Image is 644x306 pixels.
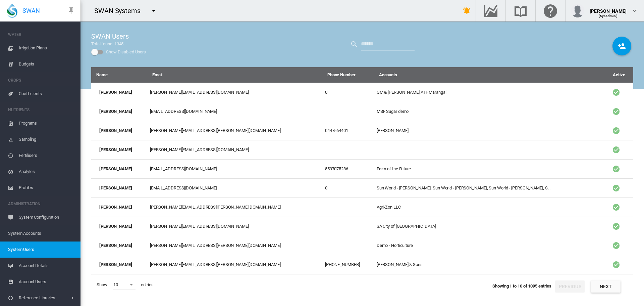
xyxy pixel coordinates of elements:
[94,6,147,15] div: SWAN Systems
[91,102,633,121] tr: [PERSON_NAME] [EMAIL_ADDRESS][DOMAIN_NAME] MSF Sugar demo icon-checkbox-marked-circle
[612,184,620,192] md-icon: icon-checkbox-marked-circle
[147,217,322,236] td: [PERSON_NAME][EMAIL_ADDRESS][DOMAIN_NAME]
[19,40,75,56] span: Irrigation Plans
[612,261,620,269] md-icon: icon-checkbox-marked-circle
[147,121,322,140] td: [PERSON_NAME][EMAIL_ADDRESS][PERSON_NAME][DOMAIN_NAME]
[91,159,633,178] tr: [PERSON_NAME] [EMAIL_ADDRESS][DOMAIN_NAME] 5597075286 Farm of the Future icon-checkbox-marked-circle
[612,37,631,55] button: Add NEW User to SWAN
[322,67,374,83] th: Phone Number
[322,159,374,178] td: 5597075286
[19,290,70,306] span: Reference Libraries
[374,121,605,140] td: [PERSON_NAME]
[8,104,75,115] span: NUTRIENTS
[147,236,322,255] td: [PERSON_NAME][EMAIL_ADDRESS][PERSON_NAME][DOMAIN_NAME]
[8,225,75,242] span: System Accounts
[555,280,585,293] button: Previous
[19,209,75,225] span: System Configuration
[91,140,147,159] td: [PERSON_NAME]
[91,140,633,159] tr: [PERSON_NAME] [PERSON_NAME][EMAIL_ADDRESS][DOMAIN_NAME] icon-checkbox-marked-circle
[618,42,626,50] md-icon: icon-account-plus
[114,41,124,46] span: 1345
[513,7,529,15] md-icon: Search the knowledge base
[590,5,627,12] div: [PERSON_NAME]
[612,88,620,96] md-icon: icon-checkbox-marked-circle
[113,282,118,287] div: 10
[91,83,633,102] tr: [PERSON_NAME] [PERSON_NAME][EMAIL_ADDRESS][DOMAIN_NAME] 0 GM & [PERSON_NAME] ATF Marangal icon-ch...
[91,198,147,217] td: [PERSON_NAME]
[147,255,322,274] td: [PERSON_NAME][EMAIL_ADDRESS][PERSON_NAME][DOMAIN_NAME]
[147,140,322,159] td: [PERSON_NAME][EMAIL_ADDRESS][DOMAIN_NAME]
[96,72,108,77] a: Name
[147,83,322,102] td: [PERSON_NAME][EMAIL_ADDRESS][DOMAIN_NAME]
[8,242,75,258] span: System Users
[106,47,146,57] div: Show Disabled Users
[91,198,633,217] tr: [PERSON_NAME] [PERSON_NAME][EMAIL_ADDRESS][PERSON_NAME][DOMAIN_NAME] Agri-Zon LLC icon-checkbox-m...
[91,236,147,255] td: [PERSON_NAME]
[150,7,158,15] md-icon: icon-menu-down
[91,255,633,274] tr: [PERSON_NAME] [PERSON_NAME][EMAIL_ADDRESS][PERSON_NAME][DOMAIN_NAME] [PHONE_NUMBER] [PERSON_NAME]...
[22,6,40,15] span: SWAN
[19,147,75,164] span: Fertilisers
[19,131,75,147] span: Sampling
[350,40,358,48] md-icon: Search by keyword
[631,7,639,15] md-icon: icon-chevron-down
[67,7,75,15] md-icon: icon-pin
[374,255,605,274] td: [PERSON_NAME] & Sons
[138,279,156,291] span: entries
[91,32,129,41] span: SWAN Users
[374,178,605,198] td: Sun World - [PERSON_NAME], Sun World - [PERSON_NAME], Sun World - [PERSON_NAME], S...
[91,102,147,121] td: [PERSON_NAME]
[91,41,113,46] span: Total found:
[8,75,75,86] span: CROPS
[322,255,374,274] td: [PHONE_NUMBER]
[91,121,633,140] tr: [PERSON_NAME] [PERSON_NAME][EMAIL_ADDRESS][PERSON_NAME][DOMAIN_NAME] 0447564401 [PERSON_NAME] ico...
[19,180,75,196] span: Profiles
[612,146,620,154] md-icon: icon-checkbox-marked-circle
[147,159,322,178] td: [EMAIL_ADDRESS][DOMAIN_NAME]
[91,217,147,236] td: [PERSON_NAME]
[147,102,322,121] td: [EMAIL_ADDRESS][DOMAIN_NAME]
[91,236,633,255] tr: [PERSON_NAME] [PERSON_NAME][EMAIL_ADDRESS][PERSON_NAME][DOMAIN_NAME] Demo - Horticulture icon-che...
[19,86,75,102] span: Coefficients
[8,199,75,209] span: ADMINISTRATION
[612,127,620,135] md-icon: icon-checkbox-marked-circle
[147,4,160,17] button: icon-menu-down
[94,279,110,291] span: Show
[19,115,75,131] span: Programs
[7,4,17,18] img: SWAN-Landscape-Logo-Colour-drop.png
[374,159,605,178] td: Farm of the Future
[91,255,147,274] td: [PERSON_NAME]
[322,83,374,102] td: 0
[19,274,75,290] span: Account Users
[374,102,605,121] td: MSF Sugar demo
[492,284,551,289] span: Showing 1 to 10 of 1095 entries
[463,7,471,15] md-icon: icon-bell-ring
[612,165,620,173] md-icon: icon-checkbox-marked-circle
[91,159,147,178] td: [PERSON_NAME]
[605,67,633,83] th: Active
[571,4,584,17] img: profile.jpg
[542,7,558,15] md-icon: Click here for help
[483,7,499,15] md-icon: Go to the Data Hub
[19,164,75,180] span: Analytes
[374,236,605,255] td: Demo - Horticulture
[374,198,605,217] td: Agri-Zon LLC
[19,56,75,72] span: Budgets
[374,83,605,102] td: GM & [PERSON_NAME] ATF Marangal
[147,178,322,198] td: [EMAIL_ADDRESS][DOMAIN_NAME]
[612,222,620,230] md-icon: icon-checkbox-marked-circle
[591,280,621,293] button: Next
[612,242,620,250] md-icon: icon-checkbox-marked-circle
[460,4,474,17] button: icon-bell-ring
[91,121,147,140] td: [PERSON_NAME]
[152,72,163,77] a: Email
[374,67,605,83] th: Accounts
[19,258,75,274] span: Account Details
[322,121,374,140] td: 0447564401
[147,198,322,217] td: [PERSON_NAME][EMAIL_ADDRESS][PERSON_NAME][DOMAIN_NAME]
[612,203,620,211] md-icon: icon-checkbox-marked-circle
[322,178,374,198] td: 0
[91,83,147,102] td: [PERSON_NAME]
[91,178,633,198] tr: [PERSON_NAME] [EMAIL_ADDRESS][DOMAIN_NAME] 0 Sun World - [PERSON_NAME], Sun World - [PERSON_NAME]...
[91,178,147,198] td: [PERSON_NAME]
